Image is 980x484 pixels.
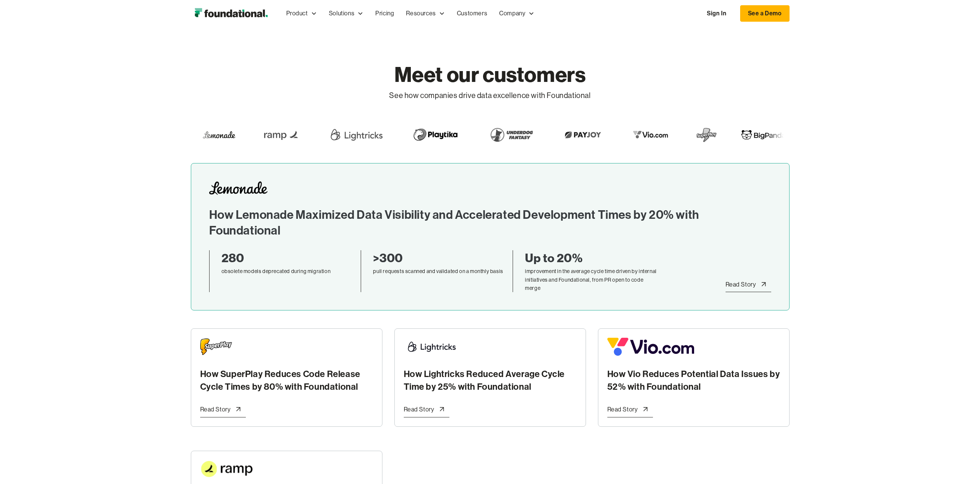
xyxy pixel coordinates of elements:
[525,250,659,266] div: Up to 20%
[607,405,638,414] div: Read Story
[191,328,382,426] a: How SuperPlay Reduces Code Release Cycle Times by 80% with FoundationalRead Story
[400,1,451,26] div: Resources
[389,45,590,89] h1: Meet our customers
[323,1,369,26] div: Solutions
[373,267,507,275] div: pull requests scanned and validated on a monthly basis
[200,405,231,414] div: Read Story
[406,9,436,18] div: Resources
[280,1,323,26] div: Product
[329,9,354,18] div: Solutions
[389,89,590,102] p: See how companies drive data excellence with Foundational
[697,129,742,141] img: BigPanda
[191,163,790,310] a: How Lemonade Maximized Data Visibility and Accelerated Development Times by 20% with Foundational...
[585,129,629,141] img: Vio.com
[740,5,790,22] a: See a Demo
[222,250,355,266] div: 280
[373,250,507,266] div: >300
[451,1,493,26] a: Customers
[699,6,734,21] a: Sign In
[404,368,577,393] h2: How Lightricks Reduced Average Cycle Time by 25% with Foundational
[517,129,561,141] img: Payjoy
[394,328,586,426] a: How Lightricks Reduced Average Cycle Time by 25% with FoundationalRead Story
[404,405,434,414] div: Read Story
[200,368,373,393] h2: How SuperPlay Reduces Code Release Cycle Times by 80% with Foundational
[442,124,493,145] img: Underdog Fantasy
[284,124,341,145] img: Lightricks
[525,267,659,292] div: improvement in the average cycle time driven by internal initiatives and Foundational, from PR op...
[493,1,540,26] div: Company
[499,9,525,18] div: Company
[222,267,355,275] div: obsolete models deprecated during migration
[653,124,674,145] img: SuperPlay
[215,124,260,145] img: Ramp
[369,1,400,26] a: Pricing
[191,6,271,21] a: home
[726,280,756,290] div: Read Story
[598,328,790,426] a: How Vio Reduces Potential Data Issues by 52% with FoundationalRead Story
[286,9,308,18] div: Product
[191,6,271,21] img: Foundational Logo
[607,368,780,393] h2: How Vio Reduces Potential Data Issues by 52% with Foundational
[209,207,771,238] h2: How Lemonade Maximized Data Visibility and Accelerated Development Times by 20% with Foundational
[365,124,418,145] img: Playtika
